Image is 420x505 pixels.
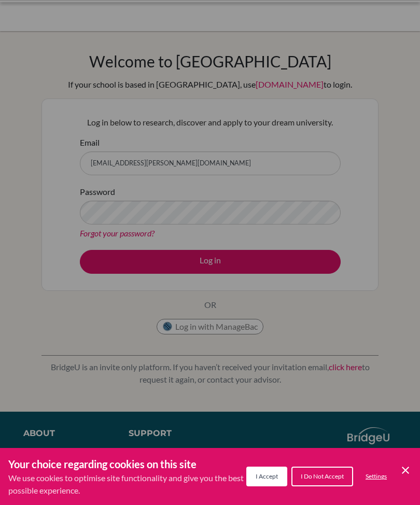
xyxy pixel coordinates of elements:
[246,467,287,486] button: I Accept
[366,472,387,480] span: Settings
[291,467,353,486] button: I Do Not Accept
[399,464,412,476] button: Save and close
[256,472,278,480] span: I Accept
[357,468,395,485] button: Settings
[8,472,246,497] p: We use cookies to optimise site functionality and give you the best possible experience.
[301,472,344,480] span: I Do Not Accept
[8,456,246,472] h3: Your choice regarding cookies on this site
